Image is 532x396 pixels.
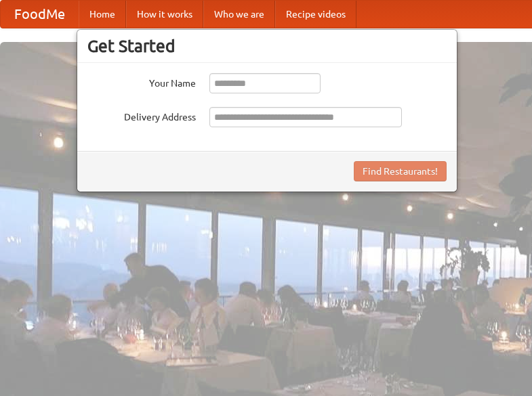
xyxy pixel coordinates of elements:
[354,161,447,181] button: Find Restaurants!
[203,1,275,28] a: Who we are
[275,1,356,28] a: Recipe videos
[87,36,447,56] h3: Get Started
[1,1,79,28] a: FoodMe
[126,1,203,28] a: How it works
[79,1,126,28] a: Home
[87,73,196,90] label: Your Name
[87,107,196,124] label: Delivery Address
